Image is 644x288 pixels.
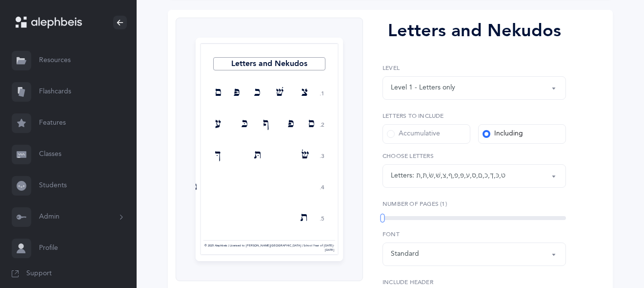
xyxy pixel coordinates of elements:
label: Include Header [382,278,566,287]
div: Letters: [391,171,416,181]
div: Level 1 - Letters only [391,83,455,93]
button: Level 1 - Letters only [382,76,566,100]
label: Level [382,64,566,72]
button: ט, כּ, ךּ, כ, ם, ס, ע, פּ, פ, ף, צ, שׁ, שׂ, תּ, ת [382,164,566,188]
label: Number of Pages (1) [382,199,566,208]
label: Choose letters [382,152,566,160]
label: Letters to include [382,111,566,120]
button: Standard [382,243,566,266]
span: Support [26,269,52,279]
div: Standard [391,249,419,259]
label: Font [382,230,566,239]
div: Including [483,129,523,139]
div: ט , כּ , ךּ , כ , ם , ס , ע , פּ , פ , ף , צ , שׁ , שׂ , תּ , ת [416,171,505,181]
div: Letters and Nekudos [382,18,566,44]
div: Accumulative [387,129,440,139]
